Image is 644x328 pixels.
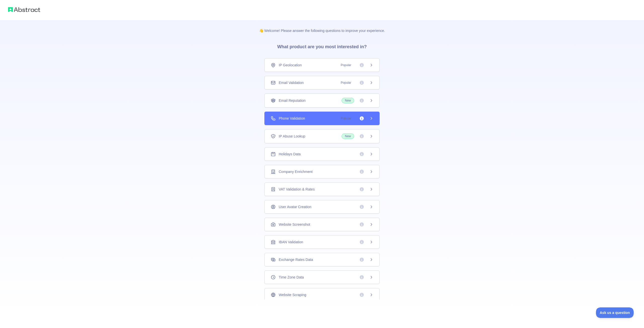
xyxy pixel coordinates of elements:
[279,63,302,68] span: IP Geolocation
[279,80,304,85] span: Email Validation
[279,257,313,262] span: Exchange Rates Data
[279,98,306,103] span: Email Reputation
[279,152,301,157] span: Holidays Data
[596,307,634,318] iframe: Toggle Customer Support
[338,116,354,121] span: Popular
[342,133,354,139] span: New
[279,222,310,227] span: Website Screenshot
[279,204,311,209] span: User Avatar Creation
[269,33,375,58] h3: What product are you most interested in?
[279,116,305,121] span: Phone Validation
[279,169,313,174] span: Company Enrichment
[8,6,40,13] img: Abstract logo
[251,20,393,33] p: 👋 Welcome! Please answer the following questions to improve your experience.
[279,187,315,192] span: VAT Validation & Rates
[342,98,354,103] span: New
[279,275,304,280] span: Time Zone Data
[279,134,305,139] span: IP Abuse Lookup
[279,240,303,245] span: IBAN Validation
[338,80,354,85] span: Popular
[279,292,306,297] span: Website Scraping
[338,63,354,68] span: Popular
